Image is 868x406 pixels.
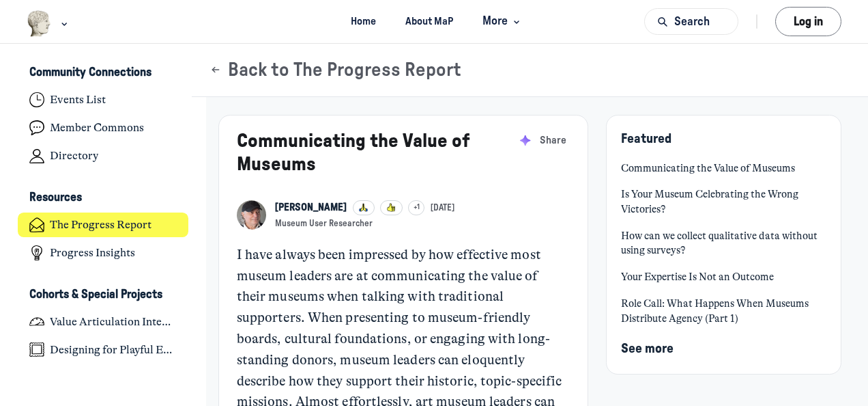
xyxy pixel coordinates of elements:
a: About MaP [394,9,465,34]
span: Featured [621,133,671,146]
span: +1 [414,202,420,213]
a: View John H Falk profile [275,200,347,215]
img: Museums as Progress logo [27,10,52,37]
a: [DATE] [431,202,454,214]
button: Search [644,8,738,35]
a: Your Expertise Is Not an Outcome [621,270,826,285]
a: Communicating the Value of Museums [621,161,826,176]
span: See more [621,342,674,355]
h3: Cohorts & Special Projects [29,288,162,302]
h3: Community Connections [29,66,151,80]
a: Designing for Playful Engagement [18,337,189,362]
button: Share [537,130,570,150]
button: Summarize [515,130,536,150]
a: Is Your Museum Celebrating the Wrong Victories? [621,187,826,217]
button: Cohorts & Special ProjectsCollapse space [18,283,189,306]
a: Progress Insights [18,241,189,266]
button: Museum User Researcher [275,218,373,230]
header: Page Header [192,44,868,97]
a: How can we collect qualitative data without using surveys? [621,229,826,258]
a: Value Articulation Intensive (Cultural Leadership Lab) [18,309,189,334]
a: Directory [18,144,189,169]
button: Museums as Progress logo [27,9,71,38]
h4: Value Articulation Intensive (Cultural Leadership Lab) [50,315,177,329]
button: View John H Falk profile+1[DATE]Museum User Researcher [275,200,454,230]
a: Member Commons [18,116,189,141]
h4: The Progress Report [50,218,151,232]
button: Back to The Progress Report [209,59,461,82]
h4: Member Commons [50,121,144,135]
h4: Designing for Playful Engagement [50,343,177,357]
span: More [482,12,523,31]
h4: Directory [50,149,98,163]
a: Role Call: What Happens When Museums Distribute Agency (Part 1) [621,297,826,326]
a: Events List [18,87,189,113]
h4: Progress Insights [50,246,135,260]
a: Home [339,9,388,34]
button: Log in [775,7,841,36]
h4: Events List [50,93,106,107]
span: Share [540,133,566,148]
button: ResourcesCollapse space [18,187,189,210]
a: The Progress Report [18,213,189,238]
a: Communicating the Value of Museums [237,131,470,174]
button: See more [621,338,674,360]
h3: Resources [29,191,82,205]
button: Community ConnectionsCollapse space [18,62,189,85]
a: View John H Falk profile [237,200,266,230]
button: More [471,9,529,34]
